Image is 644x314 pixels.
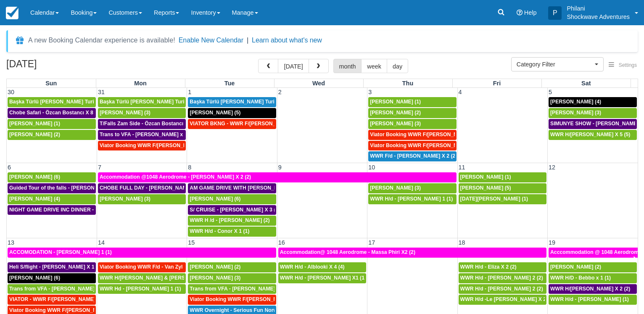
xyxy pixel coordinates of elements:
[370,185,421,191] span: [PERSON_NAME] (3)
[361,59,387,73] button: week
[549,295,637,305] a: WWR H/d - [PERSON_NAME] (1)
[8,262,96,272] a: Heli S/flight - [PERSON_NAME] X 1 (1)
[459,295,546,305] a: WWR H/d -Le [PERSON_NAME] X 2 (2)
[247,37,248,44] span: |
[8,108,96,118] a: Chobe Safari - Özcan Bostancı X 8 (8)
[460,264,517,270] span: WWR H/d - Eliza X 2 (2)
[190,228,249,234] span: WWR H/d - Conor X 1 (1)
[367,89,372,95] span: 3
[8,248,276,258] a: ACCOMODATION - [PERSON_NAME] 1 (1)
[8,172,96,182] a: [PERSON_NAME] (6)
[524,9,537,16] span: Help
[368,183,456,193] a: [PERSON_NAME] (3)
[460,296,554,302] span: WWR H/d -Le [PERSON_NAME] X 2 (2)
[188,119,276,129] a: VIATOR BKNG - WWR F/[PERSON_NAME] 1 (1)
[9,121,60,127] span: [PERSON_NAME] (1)
[100,174,251,180] span: Accommodation @1048 Aerodrome - [PERSON_NAME] X 2 (2)
[100,196,150,202] span: [PERSON_NAME] (3)
[459,194,546,204] a: [DATE][PERSON_NAME] (1)
[8,295,96,305] a: VIATOR - WWR F/[PERSON_NAME] 5 (5)
[312,80,325,87] span: Wed
[9,110,101,116] span: Chobe Safari - Özcan Bostancı X 8 (8)
[190,207,280,213] span: S/ CRUISE - [PERSON_NAME] X 3 (3)
[460,185,511,191] span: [PERSON_NAME] (5)
[187,239,195,246] span: 15
[550,132,630,137] span: WWR H/[PERSON_NAME] X 5 (5)
[604,59,642,71] button: Settings
[278,273,366,283] a: WWR H/d - [PERSON_NAME] X1 (1)
[549,248,638,258] a: Acccommodation @ 1048 Aerodrome - [PERSON_NAME] (1)
[100,99,222,105] span: Başka Türlü [PERSON_NAME] Turizm Ltd. Sti. (22)
[459,262,546,272] a: WWR H/d - Eliza X 2 (2)
[368,141,456,151] a: Viator Booking WWR F/[PERSON_NAME] 1 (1)
[277,89,282,95] span: 2
[333,59,362,73] button: month
[190,275,240,281] span: [PERSON_NAME] (3)
[188,97,276,107] a: Başka Türlü [PERSON_NAME] Turizm Ltd. Sti. (22)
[7,239,15,246] span: 13
[28,35,175,45] div: A new Booking Calendar experience is available!
[8,119,96,129] a: [PERSON_NAME] (1)
[370,132,483,137] span: Viator Booking WWR F/[PERSON_NAME] 1 (1)
[190,296,307,302] span: Viator Booking WWR F/[PERSON_NAME] X 2 (2)
[370,153,457,159] span: WWR F/d - [PERSON_NAME] X 2 (2)
[280,275,366,281] span: WWR H/d - [PERSON_NAME] X1 (1)
[188,262,276,272] a: [PERSON_NAME] (2)
[98,172,457,182] a: Accommodation @1048 Aerodrome - [PERSON_NAME] X 2 (2)
[550,264,601,270] span: [PERSON_NAME] (2)
[367,239,376,246] span: 17
[190,185,308,191] span: AM GAME DRIVE WITH [PERSON_NAME] X 3 (3)
[458,89,463,95] span: 4
[550,99,601,105] span: [PERSON_NAME] (4)
[9,249,112,255] span: ACCOMODATION - [PERSON_NAME] 1 (1)
[190,264,240,270] span: [PERSON_NAME] (2)
[97,239,106,246] span: 14
[188,194,276,204] a: [PERSON_NAME] (6)
[402,80,413,87] span: Thu
[98,194,186,204] a: [PERSON_NAME] (3)
[278,248,546,258] a: Accommodation@ 1048 Aerodrome - Massa Phiri X2 (2)
[9,275,60,281] span: [PERSON_NAME] (6)
[9,132,60,137] span: [PERSON_NAME] (2)
[98,130,186,140] a: Trans to VFA - [PERSON_NAME] x 8 (8)
[97,89,106,95] span: 31
[188,216,276,226] a: WWR H /d - [PERSON_NAME] (2)
[9,99,132,105] span: Başka Türlü [PERSON_NAME] Turizm Ltd. Sti. (11)
[179,36,243,45] button: Enable New Calendar
[368,151,456,161] a: WWR F/d - [PERSON_NAME] X 2 (2)
[548,164,556,171] span: 12
[370,110,421,116] span: [PERSON_NAME] (2)
[98,273,186,283] a: WWR H/[PERSON_NAME] & [PERSON_NAME] 2 (1)
[8,194,96,204] a: [PERSON_NAME] (4)
[100,185,209,191] span: CHOBE FULL DAY - [PERSON_NAME] X 3 (3)
[9,196,60,202] span: [PERSON_NAME] (4)
[550,286,630,292] span: WWR H/[PERSON_NAME] X 2 (2)
[98,108,186,118] a: [PERSON_NAME] (3)
[100,264,205,270] span: Viator Booking WWR F/d - Van Zyl C X 2 (2)
[460,286,543,292] span: WWR H/d - [PERSON_NAME] 2 (2)
[190,121,304,127] span: VIATOR BKNG - WWR F/[PERSON_NAME] 1 (1)
[6,59,113,74] h2: [DATE]
[100,110,150,116] span: [PERSON_NAME] (3)
[100,275,224,281] span: WWR H/[PERSON_NAME] & [PERSON_NAME] 2 (1)
[517,10,523,16] i: Help
[9,174,60,180] span: [PERSON_NAME] (6)
[188,284,276,294] a: Trans from VFA - [PERSON_NAME] X 1 (2)
[190,196,240,202] span: [PERSON_NAME] (6)
[98,119,186,129] a: T/Falls Zam Side - Özcan Bostancı X 8 (8)
[7,89,15,95] span: 30
[9,185,131,191] span: Guided Tour of the falls - [PERSON_NAME] x 1 (1)
[98,141,186,151] a: Viator Booking WWR F/[PERSON_NAME] 4 (4)
[549,284,637,294] a: WWR H/[PERSON_NAME] X 2 (2)
[549,130,637,140] a: WWR H/[PERSON_NAME] X 5 (5)
[188,273,276,283] a: [PERSON_NAME] (3)
[45,80,57,87] span: Sun
[188,227,276,237] a: WWR H/d - Conor X 1 (1)
[100,142,212,148] span: Viator Booking WWR F/[PERSON_NAME] 4 (4)
[8,273,96,283] a: [PERSON_NAME] (6)
[98,262,186,272] a: Viator Booking WWR F/d - Van Zyl C X 2 (2)
[9,307,124,313] span: Viator Booking WWR F/[PERSON_NAME] x4 (5)
[567,4,630,13] p: Philani
[550,110,601,116] span: [PERSON_NAME] (3)
[549,273,637,283] a: WWR H/D - Bebbo x 1 (1)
